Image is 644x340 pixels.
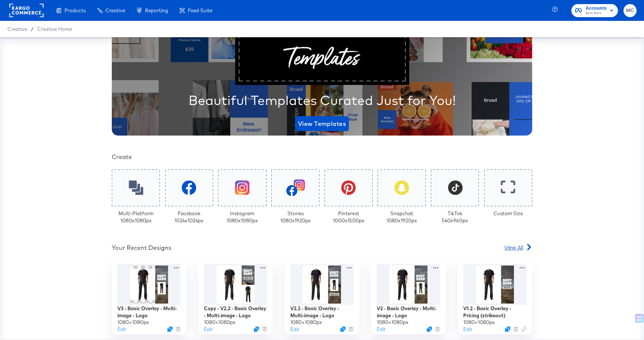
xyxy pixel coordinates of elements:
div: TikTok 540 x 960 px [442,210,468,224]
div: 1080 × 1080 px [204,319,236,326]
div: 1080 × 1080 px [290,319,322,326]
span: Products [64,7,86,13]
button: AccountsBoot Barn [571,4,618,17]
svg: Link [521,327,527,332]
div: Snapchat 1080 x 1920 px [386,210,417,224]
span: Creative [105,7,125,13]
svg: Duplicate [427,327,432,332]
div: 1080 × 1080 px [463,319,495,326]
div: 1080 × 1080 px [117,319,149,326]
a: View All [504,244,532,254]
button: Edit [290,326,299,333]
button: Edit [204,326,212,333]
button: Edit [377,326,385,333]
span: Feed Suite [188,7,212,13]
svg: Duplicate [167,327,173,332]
span: MC [626,6,634,15]
div: V1.2 - Basic Overlay - Pricing (strikeout) [463,305,527,319]
div: V2.2 - Basic Overlay - Multi-image - Logo1080×1080pxEditDuplicate [285,260,359,334]
div: Multi-Platform 1080 x 1080 px [119,210,154,224]
div: Facebook 1024 x 1024 px [174,210,203,224]
div: Copy - V2.2 - Basic Overlay - Multi-image - Logo1080×1080pxEditDuplicate [198,260,273,334]
div: V1.2 - Basic Overlay - Pricing (strikeout)1080×1080pxEditDuplicate [458,260,532,334]
span: / [27,26,37,32]
div: V3 - Basic Overlay - Multi-image - Logo1080×1080pxEditDuplicate [112,260,186,334]
span: Accounts [585,4,607,12]
div: Your Recent Designs [112,244,171,252]
svg: Duplicate [505,327,510,332]
div: Pinterest 1000 x 1500 px [333,210,364,224]
div: 1080 × 1080 px [377,319,408,326]
button: Edit [117,326,126,333]
svg: Duplicate [254,327,259,332]
div: V2 - Basic Overlay - Multi-image - Logo [377,305,440,319]
button: View Templates [295,116,349,131]
button: MC [624,4,637,17]
div: V3 - Basic Overlay - Multi-image - Logo [117,305,181,319]
a: Creative Home [37,26,72,32]
button: Edit [463,326,472,333]
div: Beautiful Templates Curated Just for You! [189,91,456,109]
div: Instagram 1080 x 1080 px [227,210,258,224]
svg: Duplicate [340,327,345,332]
div: Create [112,153,532,161]
span: Reporting [145,7,168,13]
div: V2 - Basic Overlay - Multi-image - Logo1080×1080pxEditDuplicate [371,260,446,334]
div: V2.2 - Basic Overlay - Multi-image - Logo [290,305,354,319]
span: Boot Barn [585,10,607,16]
div: Copy - V2.2 - Basic Overlay - Multi-image - Logo [204,305,267,319]
span: Creative [7,26,27,32]
span: View All [504,244,523,251]
div: Stories 1080 x 1920 px [280,210,311,224]
div: Custom Size [493,210,523,217]
span: View Templates [298,118,346,129]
